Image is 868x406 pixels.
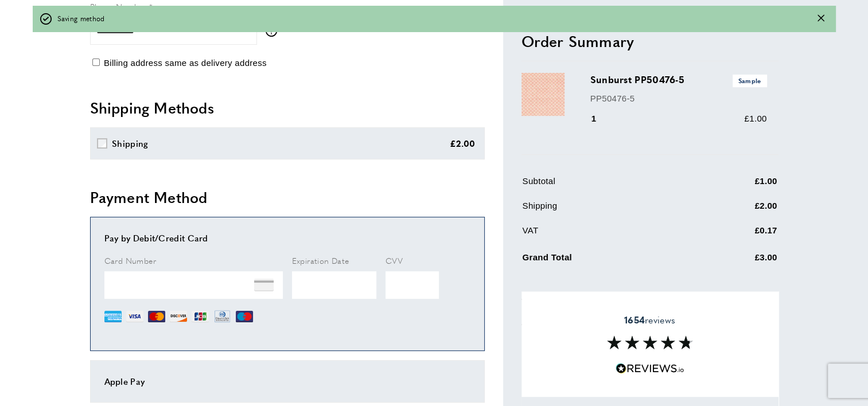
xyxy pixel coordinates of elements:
[624,313,645,326] strong: 1654
[698,200,777,222] td: £2.00
[104,231,470,245] div: Pay by Debit/Credit Card
[386,255,403,266] span: CVV
[386,271,439,299] iframe: Secure Credit Card Frame - CVV
[733,75,767,87] span: Sample
[104,374,470,388] div: Apple Pay
[254,275,274,295] img: NONE.png
[616,363,684,374] img: Reviews.io 5 stars
[104,308,122,325] img: AE.png
[450,136,476,150] div: £2.00
[126,308,143,325] img: VI.png
[521,31,779,52] h2: Order Summary
[292,271,377,299] iframe: Secure Credit Card Frame - Expiration Date
[213,308,232,325] img: DN.png
[90,97,485,118] h2: Shipping Methods
[607,335,693,349] img: Reviews section
[104,58,267,68] span: Billing address same as delivery address
[104,255,156,266] span: Card Number
[292,255,349,266] span: Expiration Date
[192,308,209,325] img: JCB.png
[57,13,105,24] span: Saving method
[698,175,777,197] td: £1.00
[624,314,675,326] span: reviews
[90,187,485,208] h2: Payment Method
[590,112,613,126] div: 1
[744,114,766,124] span: £1.00
[148,308,165,325] img: MC.png
[698,224,777,247] td: £0.17
[104,271,283,299] iframe: Secure Credit Card Frame - Credit Card Number
[523,249,697,274] td: Grand Total
[90,1,147,12] span: Phone Number
[590,92,767,106] p: PP50476-5
[523,200,697,222] td: Shipping
[236,308,253,325] img: MI.png
[112,136,148,150] div: Shipping
[523,175,697,197] td: Subtotal
[521,73,565,116] img: Sunburst PP50476-5
[818,13,824,24] div: Close message
[33,6,836,32] div: off
[523,224,697,247] td: VAT
[698,249,777,274] td: £3.00
[521,290,605,303] span: Apply Discount Code
[170,308,187,325] img: DI.png
[92,58,100,66] input: Billing address same as delivery address
[590,73,767,87] h3: Sunburst PP50476-5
